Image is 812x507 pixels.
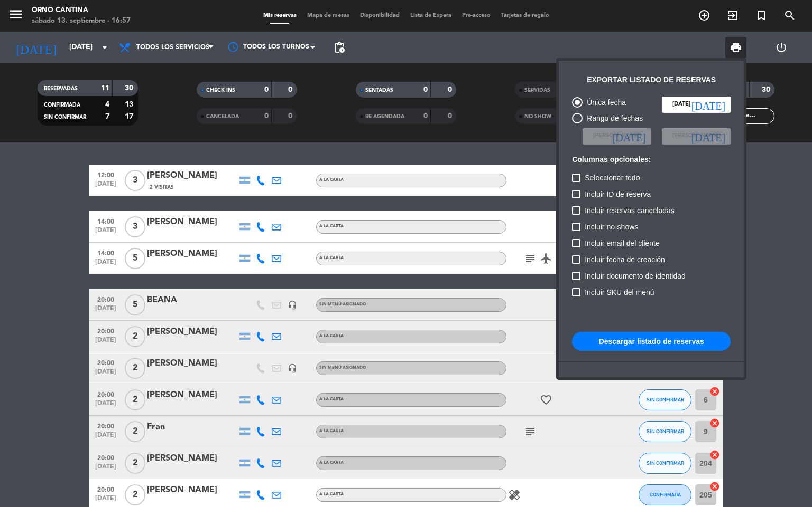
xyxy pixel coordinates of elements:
span: Incluir SKU del menú [585,286,654,299]
span: Incluir email del cliente [585,237,660,250]
i: [DATE] [691,131,725,141]
span: [PERSON_NAME] [593,131,641,141]
span: Incluir reservas canceladas [585,204,675,217]
div: Única fecha [583,97,626,109]
span: Incluir documento de identidad [585,270,686,282]
i: [DATE] [612,131,646,141]
div: Exportar listado de reservas [587,74,716,86]
h6: Columnas opcionales: [572,155,731,164]
button: Descargar listado de reservas [572,332,731,351]
span: print [730,41,742,54]
i: [DATE] [691,99,725,110]
div: Rango de fechas [583,112,643,125]
span: Seleccionar todo [585,171,640,184]
span: Incluir fecha de creación [585,253,665,266]
span: Incluir ID de reserva [585,188,651,200]
span: [PERSON_NAME] [672,131,720,141]
span: Incluir no-shows [585,221,638,233]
